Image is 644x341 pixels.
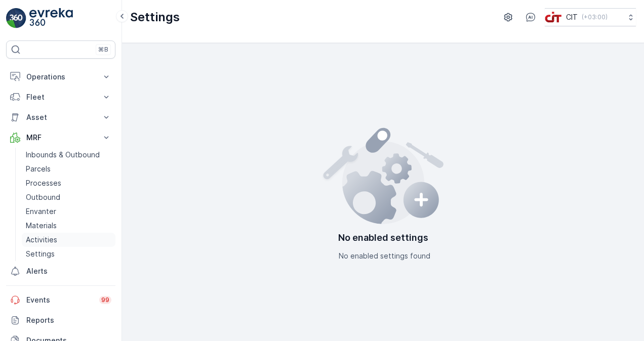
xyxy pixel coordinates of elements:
[321,123,445,225] img: config error
[582,13,608,21] p: ( +03:00 )
[22,204,115,219] a: Envanter
[26,72,95,82] p: Operations
[545,8,636,26] button: CIT(+03:00)
[26,206,56,217] p: Envanter
[6,290,115,310] a: Events99
[22,176,115,190] a: Processes
[22,219,115,233] a: Materials
[6,127,115,148] button: MRF
[6,107,115,127] button: Asset
[26,164,51,174] p: Parcels
[545,12,562,23] img: cit-logo_pOk6rL0.png
[339,251,430,261] p: No enabled settings found
[22,162,115,176] a: Parcels
[26,150,100,160] p: Inbounds & Outbound
[22,148,115,162] a: Inbounds & Outbound
[26,178,61,188] p: Processes
[98,46,108,54] p: ⌘B
[26,92,95,102] p: Fleet
[566,12,578,22] p: CIT
[26,221,57,231] p: Materials
[6,310,115,330] a: Reports
[22,233,115,247] a: Activities
[6,8,26,28] img: logo
[29,8,73,28] img: logo_light-DOdMpM7g.png
[26,249,55,259] p: Settings
[6,67,115,87] button: Operations
[26,112,95,122] p: Asset
[26,266,111,276] p: Alerts
[22,247,115,261] a: Settings
[26,192,60,202] p: Outbound
[26,133,95,143] p: MRF
[26,235,57,245] p: Activities
[26,295,93,305] p: Events
[6,261,115,281] a: Alerts
[101,295,109,304] p: 99
[22,190,115,204] a: Outbound
[338,231,428,245] p: No enabled settings
[26,315,111,325] p: Reports
[6,87,115,107] button: Fleet
[130,9,180,25] p: Settings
